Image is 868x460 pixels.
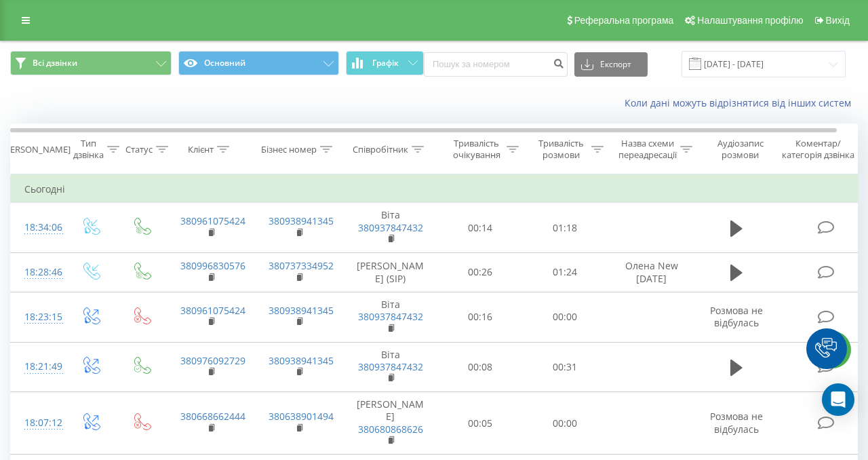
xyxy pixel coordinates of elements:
[180,214,245,227] a: 380961075424
[778,138,858,161] div: Коментар/категорія дзвінка
[343,392,438,455] td: [PERSON_NAME]
[450,138,503,161] div: Тривалість очікування
[180,354,245,367] a: 380976092729
[353,144,408,155] div: Співробітник
[438,252,523,292] td: 00:26
[33,58,77,69] span: Всі дзвінки
[343,292,438,343] td: Віта
[822,383,854,416] div: Open Intercom Messenger
[269,304,334,317] a: 380938941345
[534,138,588,161] div: Тривалість розмови
[710,304,763,329] span: Розмова не відбулась
[710,410,763,435] span: Розмова не відбулась
[125,144,153,155] div: Статус
[523,292,608,343] td: 00:00
[24,410,52,436] div: 18:07:12
[523,203,608,253] td: 01:18
[269,214,334,227] a: 380938941345
[372,58,399,68] span: Графік
[438,342,523,392] td: 00:08
[178,51,340,75] button: Основний
[269,354,334,367] a: 380938941345
[608,252,696,292] td: Олена New [DATE]
[358,310,423,323] a: 380937847432
[343,203,438,253] td: Віта
[346,51,424,75] button: Графік
[697,15,803,26] span: Налаштування профілю
[358,221,423,234] a: 380937847432
[358,423,423,436] a: 380680868626
[2,144,71,155] div: [PERSON_NAME]
[574,52,648,77] button: Експорт
[424,52,568,77] input: Пошук за номером
[358,360,423,373] a: 380937847432
[523,252,608,292] td: 01:24
[826,15,850,26] span: Вихід
[343,252,438,292] td: [PERSON_NAME] (SIP)
[180,304,245,317] a: 380961075424
[574,15,674,26] span: Реферальна програма
[625,96,858,109] a: Коли дані можуть відрізнятися вiд інших систем
[24,304,52,330] div: 18:23:15
[523,392,608,455] td: 00:00
[269,259,334,272] a: 380737334952
[343,342,438,392] td: Віта
[261,144,317,155] div: Бізнес номер
[523,342,608,392] td: 00:31
[707,138,773,161] div: Аудіозапис розмови
[269,410,334,423] a: 380638901494
[24,214,52,241] div: 18:34:06
[438,392,523,455] td: 00:05
[73,138,104,161] div: Тип дзвінка
[180,259,245,272] a: 380996830576
[188,144,214,155] div: Клієнт
[24,353,52,380] div: 18:21:49
[438,203,523,253] td: 00:14
[180,410,245,423] a: 380668662444
[24,259,52,286] div: 18:28:46
[438,292,523,343] td: 00:16
[618,138,677,161] div: Назва схеми переадресації
[10,51,172,75] button: Всі дзвінки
